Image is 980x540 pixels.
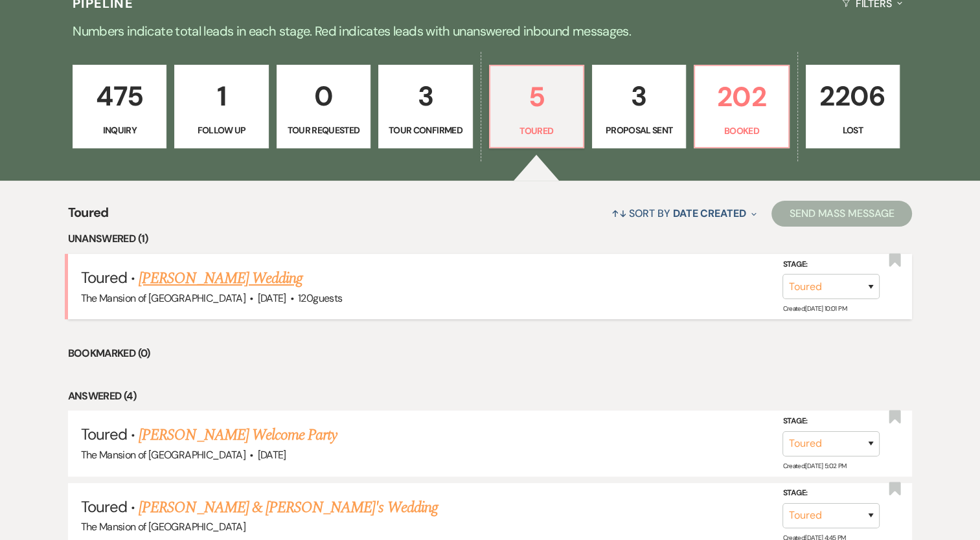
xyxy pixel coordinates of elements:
[378,65,472,149] a: 3Tour Confirmed
[81,448,246,462] span: The Mansion of [GEOGRAPHIC_DATA]
[81,497,127,517] span: Toured
[592,65,686,149] a: 3Proposal Sent
[498,75,575,118] p: 5
[782,304,846,313] span: Created: [DATE] 10:01 PM
[387,123,464,137] p: Tour Confirmed
[81,520,246,534] span: The Mansion of [GEOGRAPHIC_DATA]
[298,291,342,305] span: 120 guests
[183,123,260,137] p: Follow Up
[183,74,260,118] p: 1
[771,201,913,227] button: Send Mass Message
[806,65,900,149] a: 2206Lost
[81,123,158,137] p: Inquiry
[174,65,268,149] a: 1Follow Up
[814,123,891,137] p: Lost
[703,75,780,118] p: 202
[257,448,286,462] span: [DATE]
[81,424,127,444] span: Toured
[24,21,957,41] p: Numbers indicate total leads in each stage. Red indicates leads with unanswered inbound messages.
[139,496,438,519] a: [PERSON_NAME] & [PERSON_NAME]'s Wedding
[257,291,286,305] span: [DATE]
[81,74,158,118] p: 475
[68,231,913,247] li: Unanswered (1)
[703,124,780,138] p: Booked
[81,267,127,287] span: Toured
[611,207,627,220] span: ↑↓
[285,74,362,118] p: 0
[782,462,846,470] span: Created: [DATE] 5:02 PM
[285,123,362,137] p: Tour Requested
[606,196,762,231] button: Sort By Date Created
[600,74,678,118] p: 3
[782,414,880,429] label: Stage:
[694,65,789,149] a: 202Booked
[782,258,880,272] label: Stage:
[68,203,109,231] span: Toured
[600,123,678,137] p: Proposal Sent
[68,388,913,405] li: Answered (4)
[139,423,337,447] a: [PERSON_NAME] Welcome Party
[139,267,302,290] a: [PERSON_NAME] Wedding
[68,345,913,362] li: Bookmarked (0)
[277,65,370,149] a: 0Tour Requested
[498,124,575,138] p: Toured
[673,207,746,220] span: Date Created
[81,291,246,305] span: The Mansion of [GEOGRAPHIC_DATA]
[387,74,464,118] p: 3
[73,65,166,149] a: 475Inquiry
[814,74,891,118] p: 2206
[782,486,880,501] label: Stage:
[489,65,584,149] a: 5Toured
